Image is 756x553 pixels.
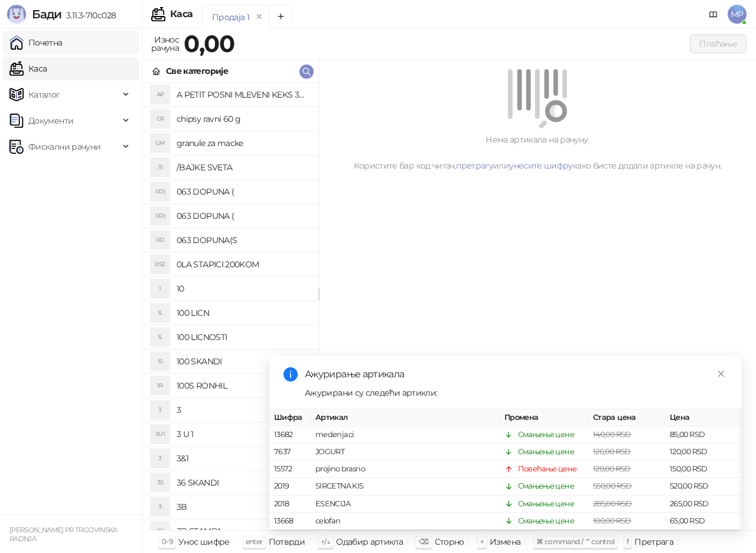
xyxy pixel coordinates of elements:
[177,497,309,516] h4: 3B
[665,409,742,426] th: Цена
[151,231,170,250] div: 0D
[593,465,631,474] span: 120,00 RSD
[177,279,309,298] h4: 10
[170,9,193,19] div: Каса
[151,376,170,395] div: 1R
[142,83,318,530] div: grid
[151,85,170,104] div: AP
[177,134,309,153] h4: granule za macke
[151,352,170,371] div: 1S
[536,537,615,546] span: ⌘ command / ⌃ control
[509,160,573,171] a: унесите шифру
[28,109,73,132] span: Документи
[490,534,520,549] div: Измена
[715,367,728,380] a: Close
[665,513,742,530] td: 65,00 RSD
[177,400,309,419] h4: 3
[518,481,574,493] div: Смањење цене
[269,496,311,513] td: 2018
[665,496,742,513] td: 265,00 RSD
[9,526,118,543] small: [PERSON_NAME] PR TRGOVINSKA RADNJA
[518,429,574,441] div: Смањење цене
[305,367,728,381] div: Ажурирање артикала
[435,534,464,549] div: Сторно
[151,182,170,201] div: 0D(
[269,409,311,426] th: Шифра
[246,537,263,546] span: enter
[9,57,47,80] a: Каса
[311,478,500,496] td: SIRCETNA KIS
[177,352,309,371] h4: 100 SKANDI
[518,464,577,476] div: Повећање цене
[151,425,170,444] div: 3U1
[593,447,631,456] span: 126,00 RSD
[665,461,742,478] td: 150,00 RSD
[419,537,428,546] span: ⌫
[518,515,574,527] div: Смањење цене
[149,32,181,56] div: Износ рачуна
[336,534,403,549] div: Одабир артикла
[151,328,170,347] div: 1L
[177,255,309,274] h4: 0LA STAPICI 200KOM
[177,231,309,250] h4: 063 DOPUNA(S
[269,5,293,28] button: Add tab
[634,534,673,549] div: Претрага
[690,34,747,53] button: Плаћање
[665,444,742,461] td: 120,00 RSD
[177,182,309,201] h4: 063 DOPUNA (
[627,537,628,546] span: f
[177,206,309,225] h4: 063 DOPUNA (
[162,537,172,546] span: 0-9
[252,12,267,22] button: remove
[480,537,484,546] span: +
[177,303,309,322] h4: 100 LICN
[311,461,500,478] td: projino brasno
[177,376,309,395] h4: 100S RONHIL
[593,482,632,491] span: 550,00 RSD
[151,255,170,274] div: 0S2
[518,498,574,510] div: Смањење цене
[269,513,311,530] td: 13668
[311,444,500,461] td: JOGURT
[456,160,493,171] a: претрагу
[151,449,170,468] div: 3
[311,426,500,444] td: medenjaci
[151,158,170,177] div: /S
[518,446,574,458] div: Смањење цене
[269,444,311,461] td: 7637
[28,135,100,159] span: Фискални рачуни
[283,367,298,381] span: info-circle
[151,522,170,541] div: 3S
[9,31,63,54] a: Почетна
[717,370,725,378] span: close
[177,109,309,128] h4: chipsy ravni 60 g
[269,461,311,478] td: 15572
[311,409,500,426] th: Артикал
[177,158,309,177] h4: /BAJKE SVETA
[728,5,747,24] span: MP
[593,516,631,525] span: 100,00 RSD
[178,534,230,549] div: Унос шифре
[177,473,309,492] h4: 36 SKANDI
[665,478,742,496] td: 520,00 RSD
[333,133,742,172] div: Нема артикала на рачуну. Користите бар код читач, или како бисте додали артикле на рачун.
[269,478,311,496] td: 2019
[593,430,631,439] span: 140,00 RSD
[500,409,588,426] th: Промена
[32,7,61,21] span: Бади
[593,499,632,508] span: 285,00 RSD
[184,29,234,58] strong: 0,00
[305,386,728,399] div: Ажурирани су следећи артикли:
[7,5,26,24] img: Logo
[269,426,311,444] td: 13682
[588,409,665,426] th: Стара цена
[151,134,170,153] div: GM
[151,303,170,322] div: 1L
[665,426,742,444] td: 85,00 RSD
[28,83,60,106] span: Каталог
[61,10,116,21] span: 3.11.3-710c028
[177,85,309,104] h4: A PETIT POSNI MLEVENI KEKS 300G
[311,496,500,513] td: ESENCIJA
[321,537,330,546] span: ↑/↓
[177,328,309,347] h4: 100 LICNOSTI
